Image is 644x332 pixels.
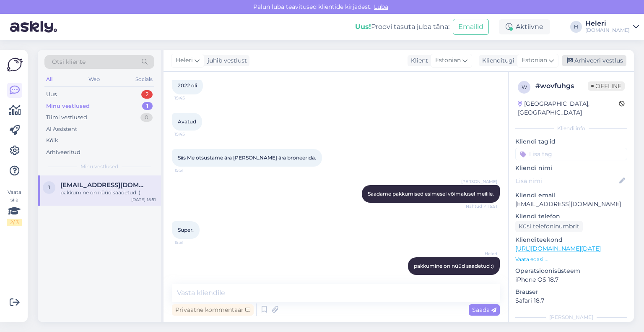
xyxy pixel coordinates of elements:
[472,306,496,314] span: Saada
[46,90,57,99] div: Uus
[515,148,627,160] input: Lisa tag
[515,288,627,296] p: Brauser
[588,81,625,91] span: Offline
[515,164,627,173] p: Kliendi nimi
[522,84,527,90] span: w
[466,251,497,257] span: Heleri
[515,191,627,200] p: Kliendi email
[515,267,627,275] p: Operatsioonisüsteem
[408,56,428,65] div: Klient
[435,56,461,65] span: Estonian
[142,102,153,110] div: 1
[461,178,497,185] span: [PERSON_NAME]
[585,20,630,27] div: Heleri
[46,102,90,110] div: Minu vestlused
[178,154,316,161] span: Siis Me otsustame ära [PERSON_NAME] ära broneerida.
[516,176,618,186] input: Lisa nimi
[46,113,87,122] div: Tiimi vestlused
[585,27,630,34] div: [DOMAIN_NAME]
[515,245,601,252] a: [URL][DOMAIN_NAME][DATE]
[414,263,494,269] span: pakkumine on nüüd saadetud :)
[355,23,371,31] b: Uus!
[46,148,80,157] div: Arhiveeritud
[52,58,86,66] span: Otsi kliente
[80,163,118,170] span: Minu vestlused
[515,314,627,321] div: [PERSON_NAME]
[60,189,156,196] div: pakkumine on nüüd saadetud :)
[479,56,514,65] div: Klienditugi
[515,296,627,305] p: Safari 18.7
[562,55,626,66] div: Arhiveeri vestlus
[453,19,489,35] button: Emailid
[515,137,627,146] p: Kliendi tag'id
[140,113,153,122] div: 0
[174,167,206,173] span: 15:51
[515,221,583,232] div: Küsi telefoninumbrit
[46,125,77,133] div: AI Assistent
[371,3,391,10] span: Luba
[466,275,497,282] span: 16:24
[7,188,22,226] div: Vaata siia
[499,19,550,34] div: Aktiivne
[585,20,639,34] a: Heleri[DOMAIN_NAME]
[46,136,58,145] div: Kõik
[204,56,247,65] div: juhib vestlust
[174,131,206,137] span: 15:45
[515,212,627,221] p: Kliendi telefon
[368,191,494,197] span: Saadame pakkumised esimesel võimalusel meilile.
[515,235,627,244] p: Klienditeekond
[141,90,153,99] div: 2
[174,239,206,246] span: 15:51
[178,227,194,233] span: Super.
[515,275,627,284] p: iPhone OS 18.7
[178,82,197,89] span: 2022 oli
[172,304,254,316] div: Privaatne kommentaar
[176,56,193,65] span: Heleri
[174,95,206,101] span: 15:45
[178,118,196,125] span: Avatud
[518,99,619,117] div: [GEOGRAPHIC_DATA], [GEOGRAPHIC_DATA]
[515,125,627,132] div: Kliendi info
[7,219,22,226] div: 2 / 3
[522,56,547,65] span: Estonian
[570,21,582,33] div: H
[466,203,497,209] span: Nähtud ✓ 15:51
[44,74,54,85] div: All
[60,181,148,189] span: Jjoosep@gmail.com
[535,81,588,91] div: # wovfuhgs
[7,57,23,73] img: Askly Logo
[131,196,156,203] div: [DATE] 15:51
[355,22,449,32] div: Proovi tasuta juba täna:
[87,74,101,85] div: Web
[48,184,50,191] span: J
[134,74,154,85] div: Socials
[515,256,627,263] p: Vaata edasi ...
[515,200,627,209] p: [EMAIL_ADDRESS][DOMAIN_NAME]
